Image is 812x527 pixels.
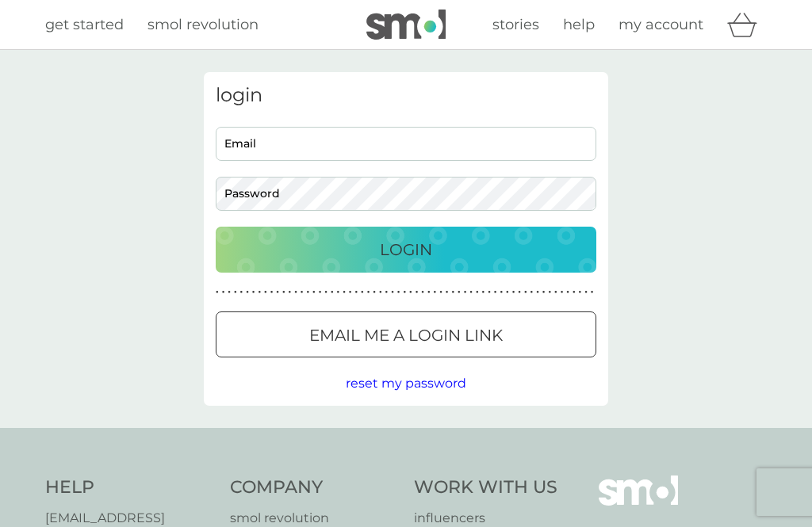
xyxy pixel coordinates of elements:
[45,475,214,500] h4: Help
[397,288,400,296] p: ●
[563,16,595,33] span: help
[346,373,466,394] button: reset my password
[727,9,767,40] div: basket
[309,323,503,348] p: Email me a login link
[276,288,279,296] p: ●
[216,227,596,273] button: Login
[289,288,292,296] p: ●
[403,288,406,296] p: ●
[476,288,479,296] p: ●
[439,288,442,296] p: ●
[591,288,594,296] p: ●
[337,288,340,296] p: ●
[542,288,546,296] p: ●
[147,13,259,36] a: smol revolution
[373,288,376,296] p: ●
[294,288,297,296] p: ●
[379,288,382,296] p: ●
[306,288,309,296] p: ●
[512,288,515,296] p: ●
[147,16,259,33] span: smol revolution
[619,16,703,33] span: my account
[416,288,419,296] p: ●
[240,288,243,296] p: ●
[216,288,219,296] p: ●
[584,288,588,296] p: ●
[414,475,557,500] h4: Work With Us
[282,288,285,296] p: ●
[427,288,431,296] p: ●
[380,237,432,262] p: Login
[324,288,327,296] p: ●
[492,16,539,33] span: stories
[230,475,399,500] h4: Company
[579,288,582,296] p: ●
[222,288,225,296] p: ●
[361,288,364,296] p: ●
[216,311,596,357] button: Email me a login link
[216,84,596,107] h3: login
[530,288,534,296] p: ●
[573,288,576,296] p: ●
[494,288,497,296] p: ●
[346,376,466,391] span: reset my password
[301,288,304,296] p: ●
[518,288,521,296] p: ●
[561,288,564,296] p: ●
[45,16,124,33] span: get started
[554,288,557,296] p: ●
[354,288,358,296] p: ●
[488,288,491,296] p: ●
[619,13,703,36] a: my account
[446,288,449,296] p: ●
[319,288,322,296] p: ●
[391,288,394,296] p: ●
[506,288,509,296] p: ●
[492,13,539,36] a: stories
[228,288,231,296] p: ●
[421,288,424,296] p: ●
[548,288,551,296] p: ●
[451,288,454,296] p: ●
[343,288,346,296] p: ●
[500,288,503,296] p: ●
[469,288,473,296] p: ●
[349,288,352,296] p: ●
[566,288,569,296] p: ●
[409,288,412,296] p: ●
[536,288,539,296] p: ●
[234,288,237,296] p: ●
[434,288,437,296] p: ●
[385,288,389,296] p: ●
[264,288,267,296] p: ●
[331,288,334,296] p: ●
[367,288,370,296] p: ●
[524,288,527,296] p: ●
[366,10,446,40] img: smol
[312,288,316,296] p: ●
[482,288,485,296] p: ●
[270,288,274,296] p: ●
[464,288,467,296] p: ●
[458,288,461,296] p: ●
[252,288,255,296] p: ●
[258,288,261,296] p: ●
[246,288,249,296] p: ●
[563,13,595,36] a: help
[45,13,124,36] a: get started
